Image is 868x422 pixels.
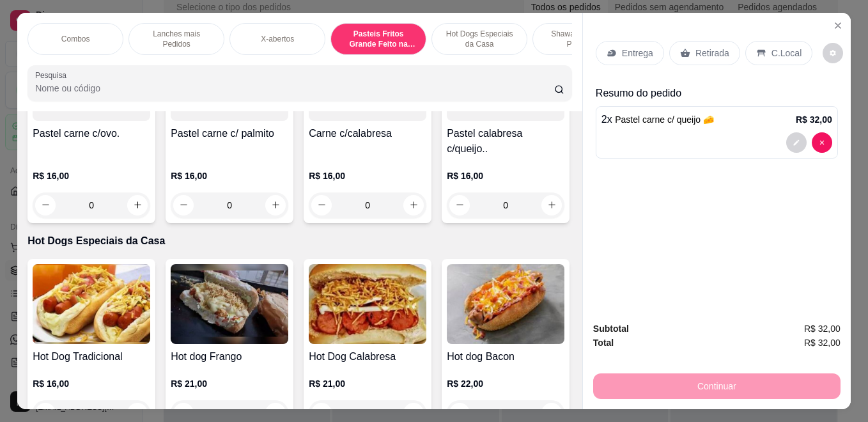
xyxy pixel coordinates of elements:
p: Lanches mais Pedidos [139,29,213,49]
p: Hot Dogs Especiais da Casa [27,233,572,249]
h4: Hot dog Bacon [447,349,564,364]
p: C.Local [771,47,802,59]
p: Hot Dogs Especiais da Casa [442,29,516,49]
p: Pasteis Fritos Grande Feito na Hora [341,29,415,49]
button: increase-product-quantity [127,195,148,215]
button: decrease-product-quantity [786,132,807,153]
h4: Pastel calabresa c/queijo.. [447,126,564,157]
button: Close [828,15,848,36]
h4: Hot Dog Tradicional [33,349,150,364]
label: Pesquisa [35,70,71,81]
p: R$ 16,00 [447,169,564,182]
p: 2 x [601,112,714,127]
img: product-image [309,264,426,344]
h4: Hot Dog Calabresa [309,349,426,364]
h4: Pastel carne c/ovo. [33,126,150,141]
h4: Hot dog Frango [171,349,288,364]
p: R$ 21,00 [309,377,426,390]
img: product-image [171,264,288,344]
input: Pesquisa [35,82,554,95]
button: decrease-product-quantity [823,43,843,63]
strong: Total [593,338,614,348]
h4: Carne c/calabresa [309,126,426,141]
p: Entrega [622,47,653,59]
button: decrease-product-quantity [311,195,332,215]
span: R$ 32,00 [804,336,841,350]
img: product-image [447,264,564,344]
img: product-image [33,264,150,344]
button: increase-product-quantity [265,195,286,215]
p: R$ 32,00 [796,113,832,126]
button: decrease-product-quantity [449,195,470,215]
strong: Subtotal [593,324,629,334]
button: decrease-product-quantity [35,195,56,215]
p: Shawarmas mais Pedidos [543,29,617,49]
button: increase-product-quantity [403,195,424,215]
p: R$ 16,00 [33,377,150,390]
span: R$ 32,00 [804,322,841,336]
p: R$ 16,00 [309,169,426,182]
span: Pastel carne c/ queijo 🧀 [615,114,714,125]
button: decrease-product-quantity [812,132,832,153]
p: Combos [61,34,90,44]
p: R$ 21,00 [171,377,288,390]
p: Resumo do pedido [596,86,838,101]
p: R$ 22,00 [447,377,564,390]
p: R$ 16,00 [171,169,288,182]
p: X-abertos [261,34,294,44]
p: Retirada [695,47,729,59]
button: decrease-product-quantity [173,195,194,215]
button: increase-product-quantity [541,195,562,215]
h4: Pastel carne c/ palmito [171,126,288,141]
p: R$ 16,00 [33,169,150,182]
